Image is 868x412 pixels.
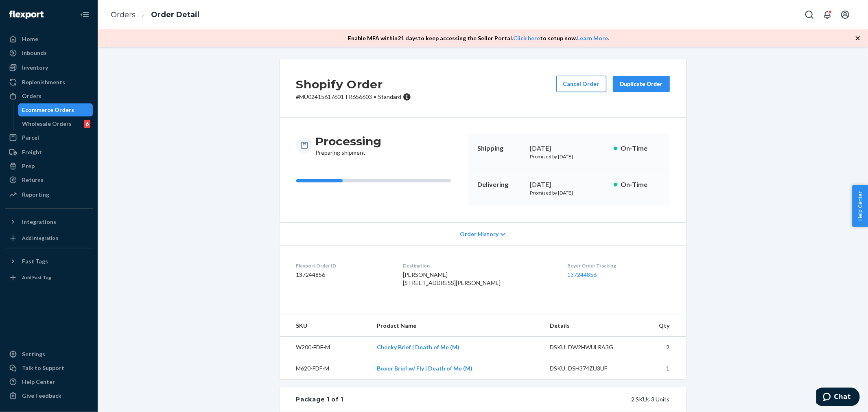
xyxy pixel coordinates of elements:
[5,232,93,245] a: Add Integration
[852,185,868,227] button: Help Center
[514,35,540,42] a: Click here
[280,358,371,379] td: M620-FDF-M
[819,7,835,23] button: Open notifications
[22,64,48,72] div: Inventory
[280,337,371,358] td: W200-FDF-M
[5,160,93,173] a: Prep
[5,173,93,186] a: Returns
[621,144,660,153] p: On-Time
[111,10,136,19] a: Orders
[22,106,74,114] div: Ecommerce Orders
[5,131,93,144] a: Parcel
[296,93,411,101] p: # MU02415617601-FR656603
[22,148,42,156] div: Freight
[22,191,49,199] div: Reporting
[477,180,524,189] p: Delivering
[5,90,93,103] a: Orders
[5,61,93,74] a: Inventory
[374,93,377,100] span: •
[567,271,597,278] a: 137244856
[22,176,44,184] div: Returns
[9,11,44,19] img: Flexport logo
[104,3,206,27] ol: breadcrumbs
[530,153,607,160] p: Promised by [DATE]
[377,365,472,372] a: Boxer Brief w/ Fly | Death of Me (M)
[577,35,608,42] a: Learn More
[22,392,61,400] div: Give Feedback
[22,234,58,241] div: Add Integration
[5,146,93,159] a: Freight
[530,144,607,153] div: [DATE]
[5,362,93,375] button: Talk to Support
[5,255,93,268] button: Fast Tags
[22,120,72,128] div: Wholesale Orders
[550,364,626,373] div: DSKU: DSH374ZU3UF
[556,76,606,92] button: Cancel Order
[477,144,524,153] p: Shipping
[22,378,55,386] div: Help Center
[296,395,344,403] div: Package 1 of 1
[543,315,633,337] th: Details
[316,134,382,157] div: Preparing shipment
[296,271,390,279] dd: 137244856
[530,189,607,196] p: Promised by [DATE]
[403,262,554,269] dt: Destination
[5,348,93,361] a: Settings
[5,215,93,228] button: Integrations
[296,76,411,93] h2: Shopify Order
[22,134,39,142] div: Parcel
[530,180,607,189] div: [DATE]
[837,7,853,23] button: Open account menu
[316,134,382,149] h3: Processing
[343,395,669,403] div: 2 SKUs 3 Units
[22,274,51,281] div: Add Fast Tag
[5,46,93,59] a: Inbounds
[151,10,199,19] a: Order Detail
[22,257,48,265] div: Fast Tags
[816,388,860,408] iframe: Opens a widget where you can chat to one of our agents
[550,343,626,351] div: DSKU: DW2HWULRA3G
[5,76,93,89] a: Replenishments
[621,180,660,189] p: On-Time
[22,218,56,226] div: Integrations
[84,120,90,128] div: 6
[633,358,686,379] td: 1
[18,117,93,130] a: Wholesale Orders6
[613,76,670,92] button: Duplicate Order
[5,375,93,388] a: Help Center
[633,337,686,358] td: 2
[22,364,64,372] div: Talk to Support
[377,344,459,351] a: Cheeky Brief | Death of Me (M)
[22,350,45,358] div: Settings
[296,262,390,269] dt: Flexport Order ID
[567,262,670,269] dt: Buyer Order Tracking
[5,271,93,284] a: Add Fast Tag
[280,315,371,337] th: SKU
[22,78,65,86] div: Replenishments
[22,49,47,57] div: Inbounds
[5,188,93,201] a: Reporting
[620,80,663,88] div: Duplicate Order
[403,271,501,286] span: [PERSON_NAME] [STREET_ADDRESS][PERSON_NAME]
[18,103,93,116] a: Ecommerce Orders
[22,162,35,170] div: Prep
[370,315,543,337] th: Product Name
[801,7,818,23] button: Open Search Box
[378,93,402,100] span: Standard
[5,33,93,46] a: Home
[5,389,93,402] button: Give Feedback
[77,7,93,23] button: Close Navigation
[348,34,610,42] p: Enable MFA within 21 days to keep accessing the Seller Portal. to setup now. .
[22,92,42,100] div: Orders
[460,230,498,238] span: Order History
[633,315,686,337] th: Qty
[22,35,38,43] div: Home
